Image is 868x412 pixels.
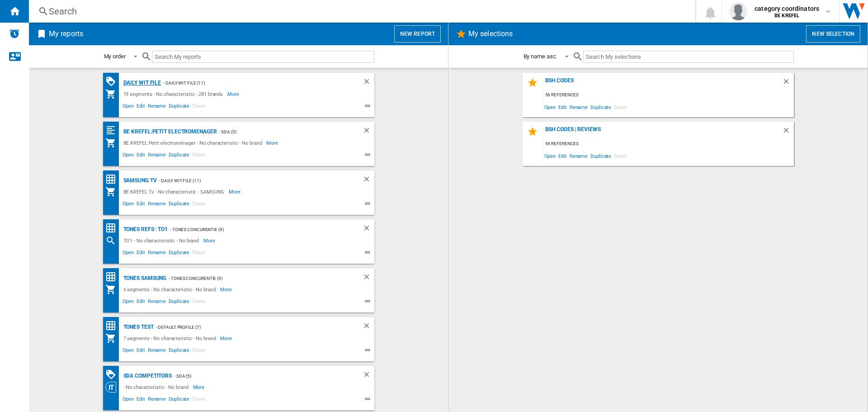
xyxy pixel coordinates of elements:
[557,150,568,162] span: Edit
[191,346,207,357] span: Share
[543,126,782,138] div: BSH codes | Reviews
[146,248,167,259] span: Rename
[363,224,374,235] div: Delete
[121,370,172,382] div: SDA competitors
[49,5,672,18] div: Search
[105,320,121,331] div: Price Matrix
[154,322,344,333] div: - Default profile (7)
[152,51,374,63] input: Search My reports
[135,297,146,308] span: Edit
[363,175,374,186] div: Delete
[121,126,217,137] div: BE KREFEL:Petit electromenager
[363,370,374,382] div: Delete
[146,151,167,161] span: Rename
[583,51,793,63] input: Search My selections
[146,346,167,357] span: Rename
[121,89,228,99] div: 19 segments - No characteristic - 281 brands
[227,89,241,99] span: More
[146,395,167,406] span: Rename
[363,126,374,137] div: Delete
[568,150,589,162] span: Rename
[105,223,121,234] div: Price Matrix
[121,395,136,406] span: Open
[105,369,121,380] div: PROMOTIONS Matrix
[47,25,85,43] h2: My reports
[9,28,20,39] img: alerts-logo.svg
[121,382,193,393] div: - No characteristic - No brand
[105,235,121,246] div: Search
[167,395,191,406] span: Duplicate
[755,4,819,13] span: category coordinators
[217,126,344,137] div: - SDA (5)
[613,101,628,113] span: Share
[524,53,557,60] div: By name asc.
[135,395,146,406] span: Edit
[363,322,374,333] div: Delete
[121,333,221,344] div: 7 segments - No characteristic - No brand
[543,150,557,162] span: Open
[105,333,121,344] div: My Assortment
[105,137,121,148] div: My Assortment
[229,186,242,197] span: More
[166,273,344,284] div: - Tones concurentie (9)
[121,102,136,113] span: Open
[121,322,154,333] div: Tones test
[589,150,613,162] span: Duplicate
[220,284,233,295] span: More
[191,297,207,308] span: Share
[146,199,167,210] span: Rename
[157,175,344,186] div: - Daily WIT File (11)
[105,89,121,99] div: My Assortment
[161,77,344,89] div: - Daily WIT File (11)
[363,273,374,284] div: Delete
[394,25,441,43] button: New report
[121,284,221,295] div: 6 segments - No characteristic - No brand
[121,248,136,259] span: Open
[121,199,136,210] span: Open
[135,199,146,210] span: Edit
[774,13,799,19] b: BE KREFEL
[168,224,344,235] div: - Tones concurentie (9)
[782,77,794,90] div: Delete
[105,125,121,136] div: Quartiles grid
[121,175,157,186] div: Samsung TV
[121,273,167,284] div: Tones Samsung
[467,25,514,43] h2: My selections
[146,297,167,308] span: Rename
[557,101,568,113] span: Edit
[568,101,589,113] span: Rename
[782,126,794,138] div: Delete
[172,370,344,382] div: - SDA (5)
[193,382,206,393] span: More
[121,186,229,197] div: BE KREFEL:Tv - No characteristic - SAMSUNG
[167,102,191,113] span: Duplicate
[167,151,191,161] span: Duplicate
[104,53,126,60] div: My order
[121,235,204,246] div: TO1 - No characteristic - No brand
[121,151,136,161] span: Open
[543,101,557,113] span: Open
[105,186,121,197] div: My Assortment
[543,138,794,150] div: 54 references
[191,199,207,210] span: Share
[146,102,167,113] span: Rename
[105,382,121,393] div: Category View
[266,137,279,148] span: More
[191,151,207,161] span: Share
[121,77,161,89] div: Daily WIT file
[167,297,191,308] span: Duplicate
[135,151,146,161] span: Edit
[191,248,207,259] span: Share
[191,395,207,406] span: Share
[105,271,121,283] div: Price Matrix
[121,224,168,235] div: Tones refs : TO1
[589,101,613,113] span: Duplicate
[135,346,146,357] span: Edit
[220,333,233,344] span: More
[203,235,217,246] span: More
[191,102,207,113] span: Share
[729,2,747,20] img: profile.jpg
[121,137,267,148] div: BE KREFEL:Petit electroménager - No characteristic - No brand
[105,174,121,185] div: Price Matrix
[105,76,121,87] div: PROMOTIONS Matrix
